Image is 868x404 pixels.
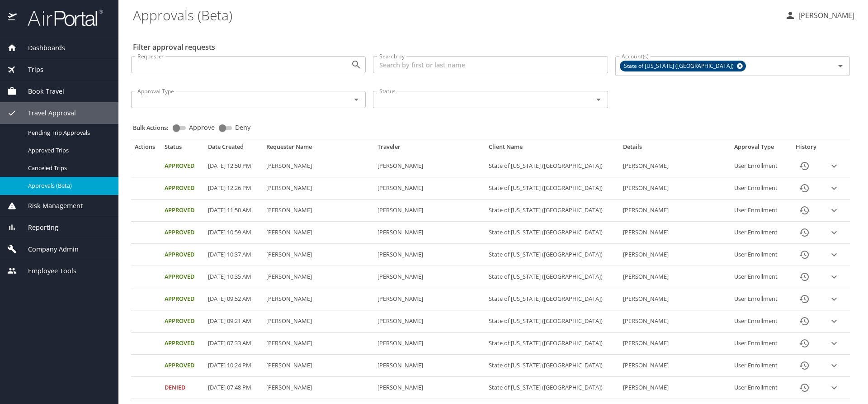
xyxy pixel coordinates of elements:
[161,355,205,377] td: Approved
[793,288,815,310] button: History
[827,381,841,394] button: expand row
[263,355,374,377] td: [PERSON_NAME]
[374,333,485,355] td: [PERSON_NAME]
[793,266,815,288] button: History
[28,164,108,172] span: Canceled Trips
[827,270,841,284] button: expand row
[827,359,841,372] button: expand row
[263,200,374,222] td: [PERSON_NAME]
[485,266,619,288] td: State of [US_STATE] ([GEOGRAPHIC_DATA])
[161,143,205,155] th: Status
[374,155,485,177] td: [PERSON_NAME]
[17,201,83,211] span: Risk Management
[204,333,263,355] td: [DATE] 07:33 AM
[133,1,778,29] h1: Approvals (Beta)
[827,181,841,195] button: expand row
[263,288,374,310] td: [PERSON_NAME]
[204,310,263,333] td: [DATE] 09:21 AM
[731,310,789,333] td: User Enrollment
[374,177,485,200] td: [PERSON_NAME]
[827,292,841,306] button: expand row
[827,159,841,173] button: expand row
[793,333,815,354] button: History
[161,200,205,222] td: Approved
[263,155,374,177] td: [PERSON_NAME]
[731,222,789,244] td: User Enrollment
[789,143,824,155] th: History
[731,288,789,310] td: User Enrollment
[204,200,263,222] td: [DATE] 11:50 AM
[374,310,485,333] td: [PERSON_NAME]
[374,288,485,310] td: [PERSON_NAME]
[161,333,205,355] td: Approved
[263,244,374,266] td: [PERSON_NAME]
[619,377,731,399] td: [PERSON_NAME]
[827,204,841,217] button: expand row
[17,244,79,254] span: Company Admin
[619,310,731,333] td: [PERSON_NAME]
[350,58,363,71] button: Open
[619,333,731,355] td: [PERSON_NAME]
[781,7,858,24] button: [PERSON_NAME]
[374,266,485,288] td: [PERSON_NAME]
[263,143,374,155] th: Requester Name
[17,43,65,53] span: Dashboards
[485,377,619,399] td: State of [US_STATE] ([GEOGRAPHIC_DATA])
[350,93,363,106] button: Open
[731,177,789,200] td: User Enrollment
[204,377,263,399] td: [DATE] 07:48 PM
[28,181,108,190] span: Approvals (Beta)
[28,146,108,155] span: Approved Trips
[485,333,619,355] td: State of [US_STATE] ([GEOGRAPHIC_DATA])
[374,244,485,266] td: [PERSON_NAME]
[263,333,374,355] td: [PERSON_NAME]
[161,266,205,288] td: Approved
[793,310,815,332] button: History
[592,93,605,106] button: Open
[485,288,619,310] td: State of [US_STATE] ([GEOGRAPHIC_DATA])
[827,314,841,328] button: expand row
[17,65,43,75] span: Trips
[619,222,731,244] td: [PERSON_NAME]
[161,155,205,177] td: Approved
[263,222,374,244] td: [PERSON_NAME]
[485,222,619,244] td: State of [US_STATE] ([GEOGRAPHIC_DATA])
[204,244,263,266] td: [DATE] 10:37 AM
[485,244,619,266] td: State of [US_STATE] ([GEOGRAPHIC_DATA])
[263,377,374,399] td: [PERSON_NAME]
[619,355,731,377] td: [PERSON_NAME]
[204,155,263,177] td: [DATE] 12:50 PM
[485,200,619,222] td: State of [US_STATE] ([GEOGRAPHIC_DATA])
[793,200,815,221] button: History
[374,222,485,244] td: [PERSON_NAME]
[731,143,789,155] th: Approval Type
[731,377,789,399] td: User Enrollment
[827,337,841,350] button: expand row
[133,40,215,54] h2: Filter approval requests
[731,155,789,177] td: User Enrollment
[731,244,789,266] td: User Enrollment
[204,288,263,310] td: [DATE] 09:52 AM
[485,143,619,155] th: Client Name
[263,310,374,333] td: [PERSON_NAME]
[619,288,731,310] td: [PERSON_NAME]
[619,143,731,155] th: Details
[161,222,205,244] td: Approved
[161,377,205,399] td: Denied
[793,355,815,376] button: History
[827,226,841,239] button: expand row
[235,124,250,131] span: Deny
[485,355,619,377] td: State of [US_STATE] ([GEOGRAPHIC_DATA])
[485,310,619,333] td: State of [US_STATE] ([GEOGRAPHIC_DATA])
[620,61,746,71] div: State of [US_STATE] ([GEOGRAPHIC_DATA])
[17,108,76,118] span: Travel Approval
[731,266,789,288] td: User Enrollment
[17,266,76,276] span: Employee Tools
[161,244,205,266] td: Approved
[485,155,619,177] td: State of [US_STATE] ([GEOGRAPHIC_DATA])
[619,266,731,288] td: [PERSON_NAME]
[485,177,619,200] td: State of [US_STATE] ([GEOGRAPHIC_DATA])
[374,143,485,155] th: Traveler
[793,177,815,199] button: History
[18,9,103,27] img: airportal-logo.png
